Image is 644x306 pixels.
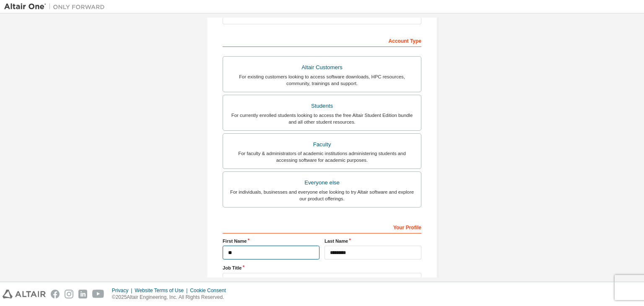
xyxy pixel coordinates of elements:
img: youtube.svg [92,290,104,298]
div: Cookie Consent [190,287,231,294]
div: Faculty [228,139,416,150]
img: altair_logo.svg [3,290,46,298]
div: Your Profile [223,220,421,233]
img: linkedin.svg [78,290,87,298]
div: Everyone else [228,177,416,189]
img: Altair One [4,3,109,11]
div: Students [228,100,416,112]
label: Job Title [223,265,421,271]
div: For existing customers looking to access software downloads, HPC resources, community, trainings ... [228,73,416,87]
div: Account Type [223,34,421,47]
div: For currently enrolled students looking to access the free Altair Student Edition bundle and all ... [228,112,416,125]
img: facebook.svg [51,290,60,298]
p: © 2025 Altair Engineering, Inc. All Rights Reserved. [112,294,231,301]
img: instagram.svg [65,290,73,298]
div: For individuals, businesses and everyone else looking to try Altair software and explore our prod... [228,189,416,202]
div: Altair Customers [228,62,416,73]
div: For faculty & administrators of academic institutions administering students and accessing softwa... [228,150,416,163]
div: Privacy [112,287,135,294]
div: Website Terms of Use [135,287,190,294]
label: First Name [223,238,319,244]
label: Last Name [325,238,421,244]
